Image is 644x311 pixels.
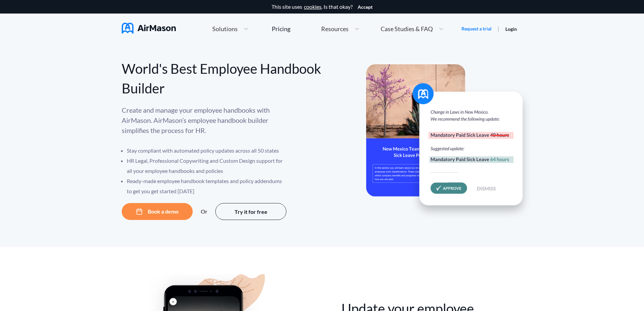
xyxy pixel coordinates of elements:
a: Login [505,26,517,32]
p: Create and manage your employee handbooks with AirMason. AirMason’s employee handbook builder sim... [122,105,287,135]
img: AirMason Logo [122,23,176,34]
li: Stay compliant with automated policy updates across all 50 states [127,146,287,156]
span: | [498,25,499,32]
span: Case Studies & FAQ [381,26,433,32]
a: Pricing [272,23,290,35]
div: Pricing [272,26,290,32]
span: Solutions [212,26,238,32]
a: Request a trial [461,25,492,32]
a: cookies [304,4,321,10]
li: HR Legal, Professional Copywriting and Custom Design support for all your employee handbooks and ... [127,156,287,176]
button: Book a demo [122,203,193,220]
button: Try it for free [215,203,286,220]
div: Or [201,208,207,215]
img: hero-banner [366,64,532,220]
div: World's Best Employee Handbook Builder [122,59,322,98]
span: Resources [321,26,349,32]
button: Accept cookies [358,4,373,10]
li: Ready-made employee handbook templates and policy addendums to get you get started [DATE] [127,176,287,196]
